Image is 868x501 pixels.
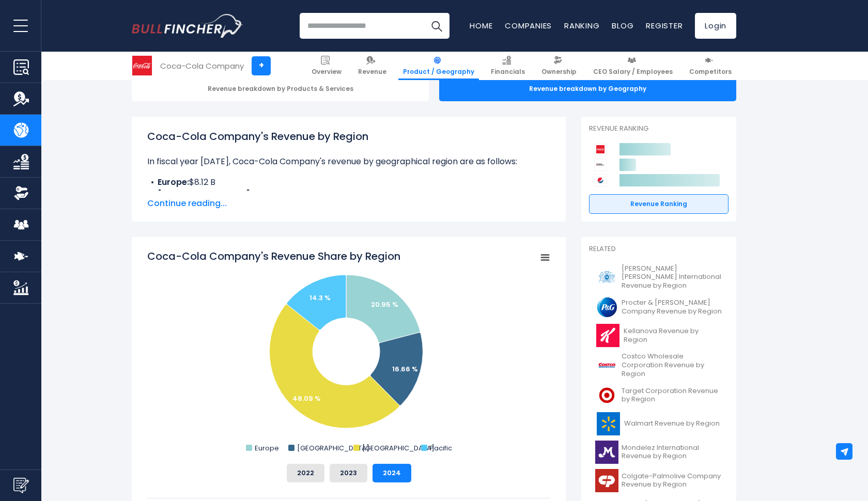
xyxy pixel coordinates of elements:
[353,52,391,80] a: Revenue
[622,472,722,490] span: Colgate-Palmolive Company Revenue by Region
[439,76,736,101] div: Revenue breakdown by Geography
[622,352,722,379] span: Costco Wholesale Corporation Revenue by Region
[595,441,618,464] img: MDLZ logo
[593,68,673,76] span: CEO Salary / Employees
[624,419,720,428] span: Walmart Revenue by Region
[307,52,346,80] a: Overview
[491,68,525,76] span: Financials
[622,264,722,291] span: [PERSON_NAME] [PERSON_NAME] International Revenue by Region
[13,185,29,201] img: Ownership
[589,245,729,254] p: Related
[330,464,367,482] button: 2023
[424,13,450,39] button: Search
[622,387,722,404] span: Target Corporation Revenue by Region
[392,364,418,374] text: 16.66 %
[147,189,550,201] li: $6.46 B
[589,410,729,438] a: Walmart Revenue by Region
[589,194,729,214] a: Revenue Ranking
[537,52,581,80] a: Ownership
[589,124,729,133] p: Revenue Ranking
[541,68,577,76] span: Ownership
[624,327,722,345] span: Kellanova Revenue by Region
[132,14,243,38] a: Go to homepage
[371,300,398,309] text: 20.95 %
[147,249,400,263] tspan: Coca-Cola Company's Revenue Share by Region
[398,52,479,80] a: Product / Geography
[147,176,550,189] li: $8.12 B
[589,466,729,495] a: Colgate-Palmolive Company Revenue by Region
[594,143,607,155] img: Coca-Cola Company competitors logo
[358,68,386,76] span: Revenue
[147,249,550,456] svg: Coca-Cola Company's Revenue Share by Region
[158,189,252,200] b: [GEOGRAPHIC_DATA]:
[595,354,618,377] img: COST logo
[132,76,429,101] div: Revenue breakdown by Products & Services
[589,350,729,381] a: Costco Wholesale Corporation Revenue by Region
[595,324,621,347] img: K logo
[595,295,618,319] img: PG logo
[622,444,722,461] span: Mondelez International Revenue by Region
[595,384,618,407] img: TGT logo
[564,20,599,31] a: Ranking
[589,381,729,410] a: Target Corporation Revenue by Region
[695,13,736,39] a: Login
[589,293,729,321] a: Procter & [PERSON_NAME] Company Revenue by Region
[595,265,618,289] img: PM logo
[505,20,552,31] a: Companies
[362,443,435,453] text: [GEOGRAPHIC_DATA]
[132,56,152,75] img: KO logo
[158,176,189,188] b: Europe:
[689,68,732,76] span: Competitors
[292,394,321,403] text: 48.09 %
[594,159,607,171] img: Keurig Dr Pepper competitors logo
[612,20,633,31] a: Blog
[147,197,550,210] span: Continue reading...
[132,14,243,38] img: Bullfincher logo
[589,438,729,466] a: Mondelez International Revenue by Region
[312,68,342,76] span: Overview
[646,20,683,31] a: Register
[589,262,729,293] a: [PERSON_NAME] [PERSON_NAME] International Revenue by Region
[255,443,279,453] text: Europe
[486,52,530,80] a: Financials
[595,469,618,492] img: CL logo
[470,20,492,31] a: Home
[147,129,550,144] h1: Coca-Cola Company's Revenue by Region
[252,56,271,75] a: +
[287,464,324,482] button: 2022
[297,443,369,453] text: [GEOGRAPHIC_DATA]
[588,52,677,80] a: CEO Salary / Employees
[622,299,722,316] span: Procter & [PERSON_NAME] Company Revenue by Region
[685,52,736,80] a: Competitors
[403,68,474,76] span: Product / Geography
[373,464,411,482] button: 2024
[430,443,452,453] text: Pacific
[309,293,331,303] text: 14.3 %
[147,155,550,168] p: In fiscal year [DATE], Coca-Cola Company's revenue by geographical region are as follows:
[594,174,607,186] img: PepsiCo competitors logo
[589,321,729,350] a: Kellanova Revenue by Region
[160,60,244,72] div: Coca-Cola Company
[595,412,621,435] img: WMT logo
